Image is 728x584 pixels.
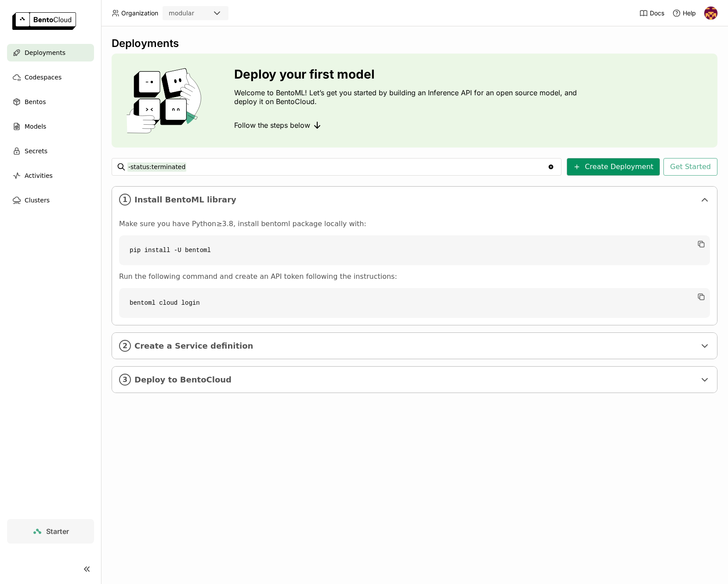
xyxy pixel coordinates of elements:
[134,341,696,351] span: Create a Service definition
[25,170,53,181] span: Activities
[704,7,717,20] img: Matt Terry
[127,160,547,174] input: Search
[7,44,94,61] a: Deployments
[119,220,710,228] p: Make sure you have Python≥3.8, install bentoml package locally with:
[234,121,310,130] span: Follow the steps below
[119,68,213,133] img: cover onboarding
[119,374,131,386] i: 3
[7,191,94,209] a: Clusters
[25,47,65,58] span: Deployments
[683,9,696,17] span: Help
[25,146,47,156] span: Secrets
[119,235,710,265] code: pip install -U bentoml
[119,288,710,318] code: bentoml cloud login
[46,527,69,536] span: Starter
[25,195,50,205] span: Clusters
[672,9,696,18] div: Help
[119,194,131,205] i: 1
[7,93,94,111] a: Bentos
[234,88,581,106] p: Welcome to BentoML! Let’s get you started by building an Inference API for an open source model, ...
[112,37,717,50] div: Deployments
[663,158,717,176] button: Get Started
[119,340,131,352] i: 2
[25,97,46,107] span: Bentos
[119,272,710,281] p: Run the following command and create an API token following the instructions:
[134,375,696,385] span: Deploy to BentoCloud
[25,72,62,83] span: Codespaces
[112,187,717,213] div: 1Install BentoML library
[134,195,696,205] span: Install BentoML library
[547,163,554,170] svg: Clear value
[7,519,94,544] a: Starter
[650,9,664,17] span: Docs
[112,367,717,393] div: 3Deploy to BentoCloud
[121,9,158,17] span: Organization
[12,12,76,30] img: logo
[169,9,194,18] div: modular
[7,167,94,184] a: Activities
[7,118,94,135] a: Models
[195,9,196,18] input: Selected modular.
[7,142,94,160] a: Secrets
[112,333,717,359] div: 2Create a Service definition
[7,68,94,86] a: Codespaces
[567,158,660,176] button: Create Deployment
[639,9,664,18] a: Docs
[234,67,581,81] h3: Deploy your first model
[25,121,46,132] span: Models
